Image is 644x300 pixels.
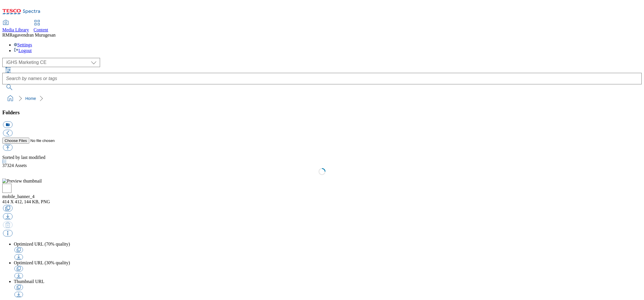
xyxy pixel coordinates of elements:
[2,163,15,168] span: 37324
[14,48,32,53] a: Logout
[2,109,642,116] h3: Folders
[2,73,642,84] input: Search by names or tags
[34,20,48,33] a: Content
[9,33,55,37] span: Ragavendran Murugesan
[25,96,36,101] a: Home
[2,163,27,168] span: Assets
[14,260,70,265] span: Optimized URL (30% quality)
[14,42,32,47] a: Settings
[2,33,9,37] span: RM
[2,155,45,160] span: Sorted by last modified
[34,27,48,32] span: Content
[2,27,29,32] span: Media Library
[2,199,642,204] div: 414 X 412, 144 KB, PNG
[14,242,70,246] span: Optimized URL (70% quality)
[2,20,29,33] a: Media Library
[6,94,15,103] a: home
[2,93,642,104] nav: breadcrumb
[2,194,642,199] div: mobile_banner_4
[14,279,44,284] span: Thumbnail URL
[2,179,42,184] img: Preview thumbnail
